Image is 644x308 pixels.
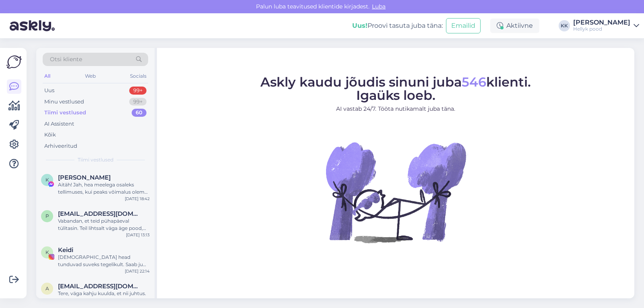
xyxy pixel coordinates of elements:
[352,22,367,29] b: Uus!
[6,54,22,70] img: Askly Logo
[129,98,147,106] div: 99+
[260,105,531,113] p: AI vastab 24/7. Tööta nutikamalt juba täna.
[128,71,148,81] div: Socials
[462,74,486,90] span: 546
[45,285,49,291] span: a
[44,120,74,128] div: AI Assistent
[58,246,73,254] span: Keidi
[573,19,630,26] div: [PERSON_NAME]
[58,217,150,232] div: Vabandan, et teid pühapäeval tülitasin. Teil lihtsalt väga äge pood, iga [PERSON_NAME] tuleks sin...
[78,156,114,163] span: Tiimi vestlused
[45,213,49,219] span: p
[83,71,97,81] div: Web
[58,283,142,290] span: aili.mannamets@gmail.com
[125,196,150,202] div: [DATE] 18:42
[58,210,142,217] span: piretlille@gmail.com
[559,20,570,31] div: KK
[132,109,147,117] div: 60
[125,268,150,274] div: [DATE] 22:14
[43,71,52,81] div: All
[45,177,49,183] span: K
[50,55,82,64] span: Otsi kliente
[446,18,481,33] button: Emailid
[58,290,150,304] div: Tere, väga kahju kuulda, et nii juhtus. Teinekord kindlasti kirjutage kohe FB, me oleks sellel ju...
[126,232,150,238] div: [DATE] 13:13
[58,181,150,196] div: Aitäh! Jah, hea meelega osaleks tellimuses, kui peaks võimalus olema. Lemmik vastupidavad lasteai...
[129,87,147,95] div: 99+
[573,19,639,32] a: [PERSON_NAME]Hellyk pood
[490,19,539,33] div: Aktiivne
[44,142,77,150] div: Arhiveeritud
[44,131,56,139] div: Kõik
[45,249,49,255] span: K
[573,26,630,32] div: Hellyk pood
[369,3,388,10] span: Luba
[352,21,443,31] div: Proovi tasuta juba täna:
[44,109,86,117] div: Tiimi vestlused
[58,254,150,268] div: [DEMOGRAPHIC_DATA] head tunduvad suveks tegelikult. Saab ju igalpool kanda
[58,174,111,181] span: Kristiina Sild
[44,87,54,95] div: Uus
[44,98,84,106] div: Minu vestlused
[260,74,531,103] span: Askly kaudu jõudis sinuni juba klienti. Igaüks loeb.
[323,120,468,265] img: No Chat active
